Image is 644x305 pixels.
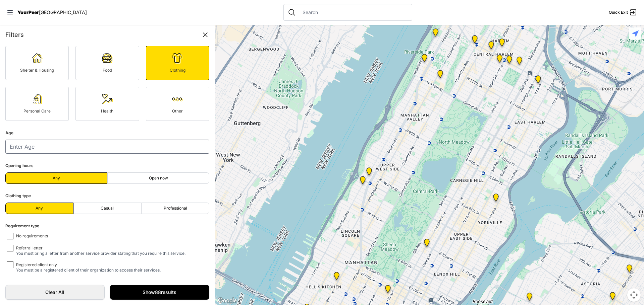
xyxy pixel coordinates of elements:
a: Clothing [146,46,209,80]
a: Health [75,87,139,121]
span: Registered client only [16,262,57,267]
a: Clear All [5,285,105,300]
span: Quick Exit [609,10,628,15]
div: Manhattan [505,56,514,66]
input: Search [299,9,408,16]
div: The Cathedral Church of St. John the Divine [436,70,444,81]
span: Casual [101,206,114,211]
span: No requirements [16,233,48,239]
div: Fancy Thrift Shop [525,293,534,303]
div: Uptown/Harlem DYCD Youth Drop-in Center [487,41,495,52]
div: East Harlem [515,57,524,67]
div: Ford Hall [420,54,429,65]
div: Pathways Adult Drop-In Program [365,167,373,178]
span: You must be a registered client of their organization to access their services. [16,268,161,273]
span: Professional [164,206,187,211]
span: Other [172,108,183,113]
a: Open this area in Google Maps (opens a new window) [216,296,238,305]
div: 9th Avenue Drop-in Center [332,272,341,283]
span: Personal Care [23,108,51,113]
a: Other [146,87,209,121]
a: Shelter & Housing [5,46,69,80]
div: Manhattan [431,28,440,39]
span: [GEOGRAPHIC_DATA] [39,9,87,15]
div: Manhattan [498,39,506,49]
div: Avenue Church [492,194,500,204]
span: Age [5,130,13,135]
span: Opening hours [5,163,34,168]
span: Clear All [12,289,98,296]
span: Open now [149,175,168,181]
a: Show88results [110,285,209,300]
a: YourPeer[GEOGRAPHIC_DATA] [17,10,87,14]
span: Any [36,206,43,211]
span: Shelter & Housing [20,68,54,73]
input: No requirements [7,233,13,239]
span: Food [103,68,112,73]
button: Map camera controls [627,288,641,302]
span: You must bring a letter from another service provider stating that you require this service. [16,251,185,256]
span: Clothing type [5,193,31,198]
span: Referral letter [16,245,43,250]
a: Quick Exit [609,8,637,16]
a: Personal Care [5,87,69,121]
span: Filters [5,31,24,38]
span: Clothing [170,68,185,73]
img: Google [216,296,238,305]
span: Health [101,108,113,113]
div: The PILLARS – Holistic Recovery Support [471,35,479,46]
div: Main Location [534,75,542,86]
span: Requirement type [5,223,39,228]
div: Manhattan [423,239,431,249]
input: Referral letterYou must bring a letter from another service provider stating that you require thi... [7,245,13,251]
input: Enter Age [5,140,209,154]
span: YourPeer [17,9,39,15]
input: Registered client onlyYou must be a registered client of their organization to access their servi... [7,261,13,268]
a: Food [75,46,139,80]
span: Any [53,175,60,181]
